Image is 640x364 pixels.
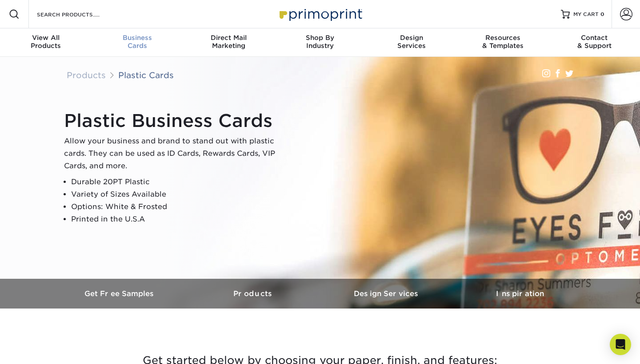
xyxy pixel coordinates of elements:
[457,34,549,50] div: & Templates
[118,70,174,80] a: Plastic Cards
[548,34,640,42] span: Contact
[600,11,604,17] span: 0
[366,34,457,42] span: Design
[457,34,549,42] span: Resources
[183,34,274,50] div: Marketing
[67,70,106,80] a: Products
[187,289,320,298] h3: Products
[274,34,366,50] div: Industry
[36,9,123,20] input: SEARCH PRODUCTS.....
[610,334,631,355] div: Open Intercom Messenger
[548,34,640,50] div: & Support
[64,110,286,131] h1: Plastic Business Cards
[276,4,364,24] img: Primoprint
[64,135,286,172] p: Allow your business and brand to stand out with plastic cards. They can be used as ID Cards, Rewa...
[71,176,286,188] li: Durable 20PT Plastic
[274,34,366,42] span: Shop By
[453,289,587,298] h3: Inspiration
[320,279,453,309] a: Design Services
[92,34,183,42] span: Business
[573,11,599,18] span: MY CART
[366,34,457,50] div: Services
[71,188,286,201] li: Variety of Sizes Available
[457,28,549,57] a: Resources& Templates
[183,28,274,57] a: Direct MailMarketing
[453,279,587,309] a: Inspiration
[320,289,453,298] h3: Design Services
[187,279,320,309] a: Products
[366,28,457,57] a: DesignServices
[92,28,183,57] a: BusinessCards
[274,28,366,57] a: Shop ByIndustry
[53,279,187,309] a: Get Free Samples
[92,34,183,50] div: Cards
[548,28,640,57] a: Contact& Support
[183,34,274,42] span: Direct Mail
[71,201,286,213] li: Options: White & Frosted
[53,289,187,298] h3: Get Free Samples
[71,213,286,226] li: Printed in the U.S.A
